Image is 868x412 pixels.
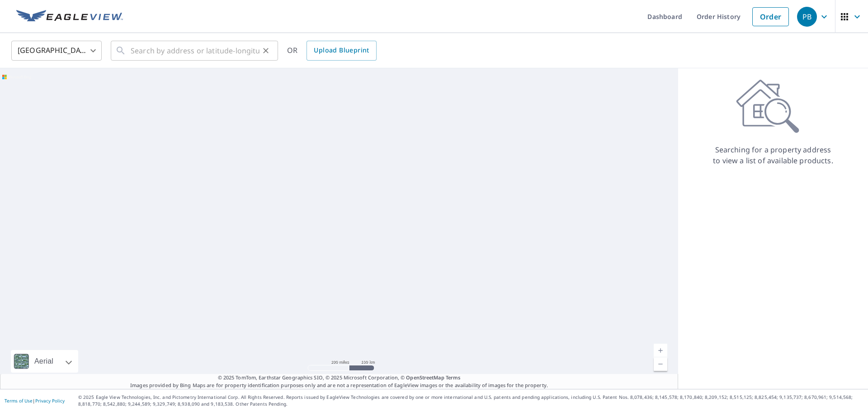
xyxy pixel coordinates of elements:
[712,144,834,166] p: Searching for a property address to view a list of available products.
[314,45,369,56] span: Upload Blueprint
[78,394,863,407] p: © 2025 Eagle View Technologies, Inc. and Pictometry International Corp. All Rights Reserved. Repo...
[11,38,102,63] div: [GEOGRAPHIC_DATA]
[32,350,56,373] div: Aerial
[11,350,78,373] div: Aerial
[307,41,376,61] a: Upload Blueprint
[406,374,444,381] a: OpenStreetMap
[5,398,33,404] a: Terms of Use
[5,398,65,403] p: |
[654,344,667,357] a: Current Level 6, Zoom In
[287,41,377,61] div: OR
[35,398,65,404] a: Privacy Policy
[218,374,461,382] span: © 2025 TomTom, Earthstar Geographics SIO, © 2025 Microsoft Corporation, ©
[16,10,123,24] img: EV Logo
[654,357,667,371] a: Current Level 6, Zoom Out
[446,374,461,381] a: Terms
[797,7,817,27] div: PB
[131,38,259,63] input: Search by address or latitude-longitude
[752,7,789,26] a: Order
[259,44,272,57] button: Clear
